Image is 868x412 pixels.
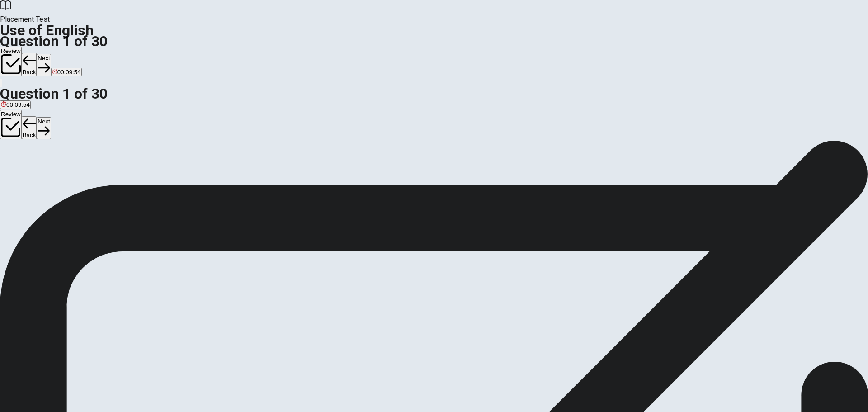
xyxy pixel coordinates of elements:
[22,116,37,140] button: Back
[6,101,30,108] span: 00:09:54
[22,53,37,76] button: Back
[51,68,82,76] button: 00:09:54
[37,54,51,76] button: Next
[57,69,81,76] span: 00:09:54
[37,117,51,139] button: Next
